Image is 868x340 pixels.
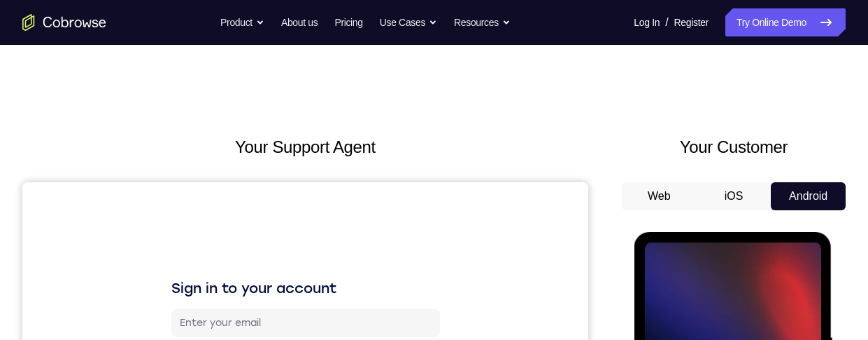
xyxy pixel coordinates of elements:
[725,8,846,36] a: Try Online Demo
[771,182,846,210] button: Android
[622,135,846,160] h2: Your Customer
[247,263,341,277] div: Sign in with GitHub
[247,229,342,243] div: Sign in with Google
[22,14,106,31] a: Go to the home page
[380,8,437,36] button: Use Cases
[665,14,668,31] span: /
[149,290,418,318] button: Sign in with Intercom
[149,222,418,250] button: Sign in with Google
[634,8,660,36] a: Log In
[674,8,709,36] a: Register
[149,256,418,284] button: Sign in with GitHub
[157,134,409,148] input: Enter your email
[149,96,418,116] h1: Sign in to your account
[454,8,511,36] button: Resources
[22,135,588,160] h2: Your Support Agent
[276,200,290,212] p: or
[43,188,154,225] button: Tap to Start
[334,8,362,36] a: Pricing
[622,182,697,210] button: Web
[697,182,771,210] button: iOS
[149,161,418,189] button: Sign in
[220,8,264,36] button: Product
[281,8,318,36] a: About us
[241,297,347,311] div: Sign in with Intercom
[63,200,134,214] span: Tap to Start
